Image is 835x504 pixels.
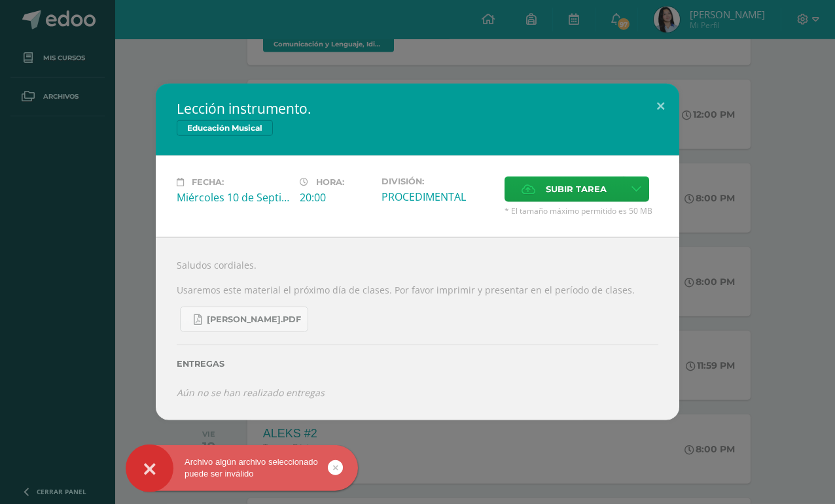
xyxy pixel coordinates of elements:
[642,84,679,128] button: Close (Esc)
[177,386,325,399] i: Aún no se han realizado entregas
[192,177,224,187] span: Fecha:
[505,205,658,216] span: * El tamaño máximo permitido es 50 MB
[382,176,494,186] label: División:
[546,177,607,201] span: Subir tarea
[177,99,658,118] h2: Lección instrumento.
[382,190,494,204] div: PROCEDIMENTAL
[316,177,344,187] span: Hora:
[207,314,301,325] span: [PERSON_NAME].pdf
[156,237,679,420] div: Saludos cordiales. Usaremos este material el próximo día de clases. Por favor imprimir y presenta...
[177,190,289,205] div: Miércoles 10 de Septiembre
[177,120,273,136] span: Educación Musical
[126,456,358,480] div: Archivo algún archivo seleccionado puede ser inválido
[300,190,371,205] div: 20:00
[180,307,308,332] a: [PERSON_NAME].pdf
[177,359,658,369] label: Entregas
